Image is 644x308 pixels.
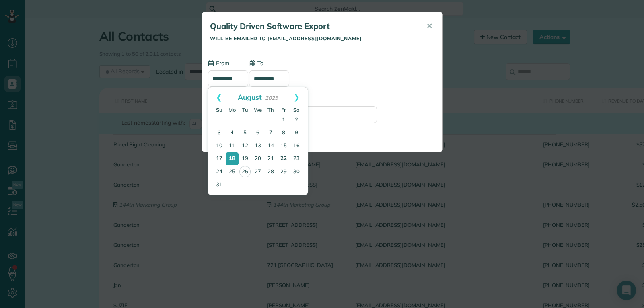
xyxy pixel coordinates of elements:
label: To [249,59,263,67]
a: 26 [239,166,251,177]
a: 1 [277,114,290,127]
a: 9 [290,127,303,140]
h5: Quality Driven Software Export [210,21,415,32]
a: 21 [264,152,277,165]
a: 3 [213,127,226,140]
a: 28 [264,166,277,179]
span: ✕ [426,21,432,31]
a: 4 [226,127,239,140]
a: 29 [277,166,290,179]
label: From [208,59,229,67]
a: 22 [277,152,290,165]
span: August [238,92,262,101]
a: 8 [277,127,290,140]
span: Saturday [293,107,300,113]
a: 20 [251,152,264,165]
a: 18 [226,152,239,165]
span: Friday [281,107,286,113]
a: 23 [290,152,303,165]
a: Next [286,87,308,107]
a: 25 [226,166,239,179]
a: 12 [239,140,251,152]
a: 5 [239,127,251,140]
a: 17 [213,152,226,165]
a: 24 [213,166,226,179]
a: 30 [290,166,303,179]
span: Tuesday [242,107,248,113]
span: Thursday [267,107,274,113]
a: 16 [290,140,303,152]
span: 2025 [265,94,278,101]
a: 15 [277,140,290,152]
a: 31 [213,179,226,191]
h5: Will be emailed to [EMAIL_ADDRESS][DOMAIN_NAME] [210,36,415,41]
span: Wednesday [254,107,262,113]
a: 2 [290,114,303,127]
label: (Optional) Send a copy of this email to: [208,95,436,103]
span: Monday [228,107,236,113]
a: 14 [264,140,277,152]
a: 27 [251,166,264,179]
span: Sunday [216,107,222,113]
a: 10 [213,140,226,152]
a: 11 [226,140,239,152]
a: 13 [251,140,264,152]
a: 6 [251,127,264,140]
a: 19 [239,152,251,165]
a: 7 [264,127,277,140]
a: Prev [208,87,230,107]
